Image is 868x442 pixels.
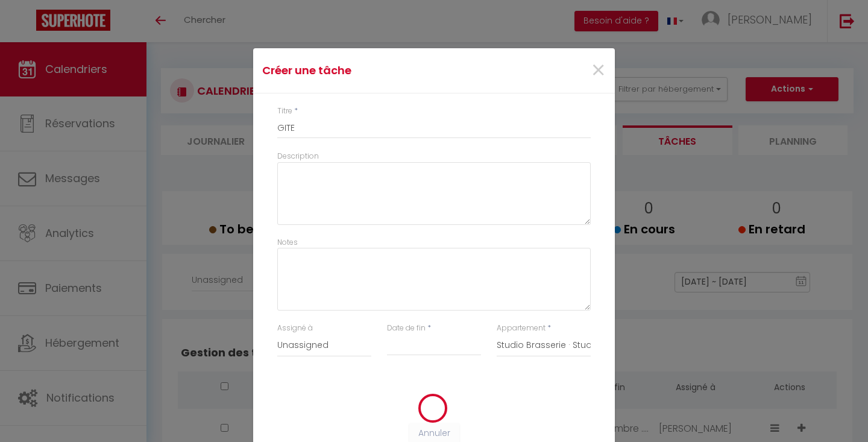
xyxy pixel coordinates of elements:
[497,323,546,334] label: Appartement
[277,237,298,248] label: Notes
[10,5,46,41] button: Ouvrir le widget de chat LiveChat
[277,106,292,117] label: Titre
[277,151,319,162] label: Description
[817,388,859,433] iframe: Chat
[277,323,313,334] label: Assigné à
[591,52,606,89] span: ×
[262,62,486,79] h4: Créer une tâche
[387,323,426,334] label: Date de fin
[591,58,606,84] button: Close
